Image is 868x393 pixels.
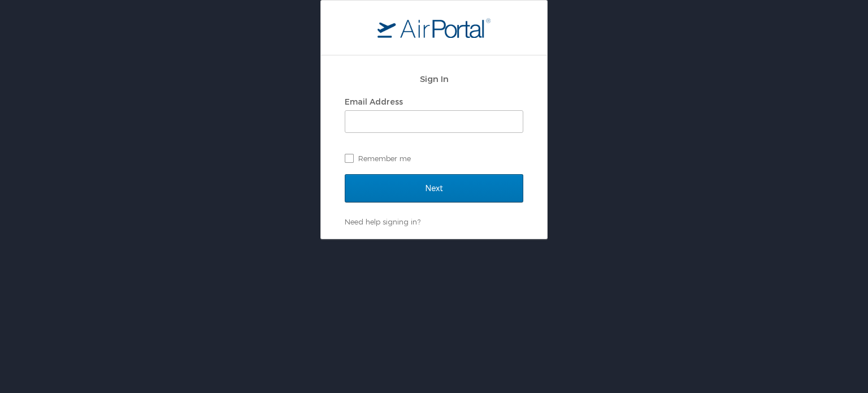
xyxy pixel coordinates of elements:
[345,97,403,106] label: Email Address
[345,72,523,85] h2: Sign In
[345,174,523,202] input: Next
[377,18,491,38] img: logo
[345,217,420,226] a: Need help signing in?
[345,150,523,167] label: Remember me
